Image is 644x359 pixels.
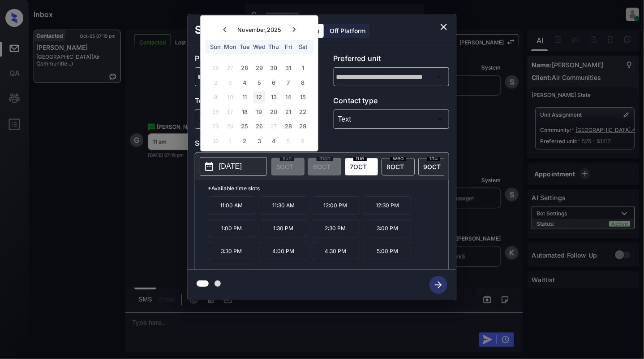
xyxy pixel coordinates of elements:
[268,41,280,53] div: Thu
[224,135,236,147] div: Not available Monday, December 1st, 2025
[268,120,280,132] div: Not available Thursday, November 27th, 2025
[253,91,265,103] div: Choose Wednesday, November 12th, 2025
[282,120,294,132] div: Choose Friday, November 28th, 2025
[188,14,279,46] h2: Schedule Tour
[268,105,280,118] div: Choose Thursday, November 20th, 2025
[253,41,265,53] div: Wed
[210,135,222,147] div: Not available Sunday, November 30th, 2025
[336,112,447,127] div: Text
[224,76,236,88] div: Not available Monday, November 3rd, 2025
[268,62,280,74] div: Choose Thursday, October 30th, 2025
[325,24,370,38] div: Off Platform
[253,105,265,118] div: Choose Wednesday, November 19th, 2025
[312,242,359,260] p: 4:30 PM
[312,219,359,237] p: 2:30 PM
[268,135,280,147] div: Choose Thursday, December 4th, 2025
[197,112,309,127] div: In Person
[224,41,236,53] div: Mon
[208,196,255,215] p: 11:00 AM
[334,95,450,109] p: Contact type
[224,62,236,74] div: Not available Monday, October 27th, 2025
[350,163,367,171] span: 7 OCT
[210,91,222,103] div: Not available Sunday, November 9th, 2025
[364,242,411,260] p: 5:00 PM
[253,120,265,132] div: Choose Wednesday, November 26th, 2025
[312,196,359,215] p: 12:00 PM
[418,158,451,175] div: date-select
[210,62,222,74] div: Not available Sunday, October 26th, 2025
[210,105,222,118] div: Not available Sunday, November 16th, 2025
[200,157,267,176] button: [DATE]
[297,41,309,53] div: Sat
[253,76,265,88] div: Choose Wednesday, November 5th, 2025
[297,105,309,118] div: Choose Saturday, November 22nd, 2025
[268,76,280,88] div: Choose Thursday, November 6th, 2025
[239,76,251,88] div: Choose Tuesday, November 4th, 2025
[203,61,315,148] div: month 2025-11
[423,163,441,171] span: 9 OCT
[239,105,251,118] div: Choose Tuesday, November 18th, 2025
[297,76,309,88] div: Choose Saturday, November 8th, 2025
[208,265,255,283] p: 5:30 PM
[260,219,307,237] p: 1:30 PM
[334,53,450,67] p: Preferred unit
[239,91,251,103] div: Choose Tuesday, November 11th, 2025
[297,91,309,103] div: Choose Saturday, November 15th, 2025
[210,120,222,132] div: Not available Sunday, November 23rd, 2025
[353,156,367,161] span: tue
[297,135,309,147] div: Not available Saturday, December 6th, 2025
[282,91,294,103] div: Choose Friday, November 14th, 2025
[268,91,280,103] div: Choose Thursday, November 13th, 2025
[208,242,255,260] p: 3:30 PM
[282,62,294,74] div: Choose Friday, October 31st, 2025
[364,219,411,237] p: 3:00 PM
[239,120,251,132] div: Choose Tuesday, November 25th, 2025
[195,53,311,67] p: Preferred community
[224,120,236,132] div: Not available Monday, November 24th, 2025
[208,180,449,196] p: *Available time slots
[253,62,265,74] div: Choose Wednesday, October 29th, 2025
[282,76,294,88] div: Choose Friday, November 7th, 2025
[390,156,406,161] span: wed
[239,135,251,147] div: Choose Tuesday, December 2nd, 2025
[210,41,222,53] div: Sun
[282,41,294,53] div: Fri
[253,135,265,147] div: Choose Wednesday, December 3rd, 2025
[195,95,311,109] p: Tour type
[382,158,415,175] div: date-select
[239,41,251,53] div: Tue
[239,62,251,74] div: Choose Tuesday, October 28th, 2025
[195,138,449,152] p: Select slot
[427,156,440,161] span: thu
[224,105,236,118] div: Not available Monday, November 17th, 2025
[219,161,242,172] p: [DATE]
[297,120,309,132] div: Choose Saturday, November 29th, 2025
[282,135,294,147] div: Not available Friday, December 5th, 2025
[260,242,307,260] p: 4:00 PM
[260,196,307,215] p: 11:30 AM
[386,163,404,171] span: 8 OCT
[208,219,255,237] p: 1:00 PM
[345,158,378,175] div: date-select
[435,18,453,36] button: close
[297,62,309,74] div: Choose Saturday, November 1st, 2025
[424,273,453,297] button: btn-next
[210,76,222,88] div: Not available Sunday, November 2nd, 2025
[282,105,294,118] div: Choose Friday, November 21st, 2025
[224,91,236,103] div: Not available Monday, November 10th, 2025
[364,196,411,215] p: 12:30 PM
